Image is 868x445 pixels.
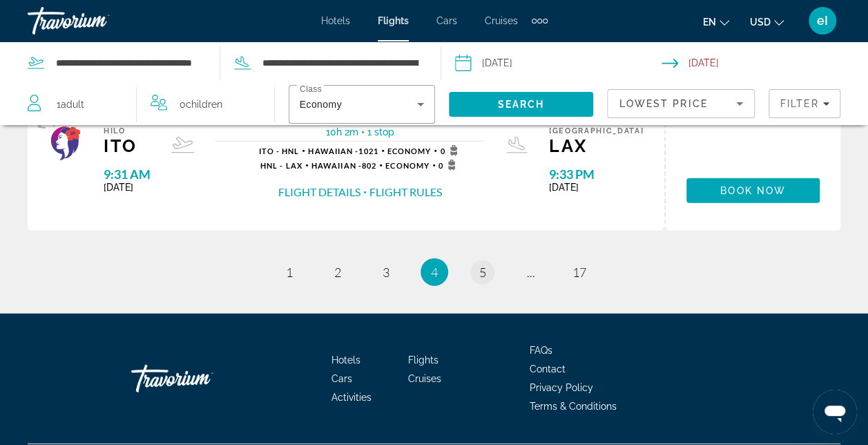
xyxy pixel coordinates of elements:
span: 9:31 AM [104,167,151,182]
span: ITO [104,135,151,156]
span: Book now [720,185,786,196]
span: Economy [300,99,342,110]
button: Extra navigation items [532,10,548,32]
button: Change language [703,12,729,32]
a: Cars [436,15,457,26]
a: Contact [530,363,566,375]
span: 17 [572,265,586,280]
button: User Menu [804,6,840,35]
span: 10h 2m [326,126,358,138]
button: Flight Rules [369,184,442,200]
img: Airline logo [48,126,83,161]
span: 0 [440,145,461,156]
span: 1 stop [367,126,394,138]
button: Select depart date [455,42,662,84]
a: FAQs [530,345,552,356]
span: Children [186,99,222,110]
span: LAX [549,135,644,156]
mat-label: Class [300,85,322,94]
button: Book now [686,178,820,203]
span: 9:33 PM [549,167,644,182]
button: Filters [769,89,840,118]
span: Hawaiian - [311,161,362,170]
mat-select: Sort by [619,95,743,112]
a: Privacy Policy [530,382,593,393]
button: Change currency [750,12,784,32]
span: USD [750,17,771,28]
span: Adult [61,99,84,110]
span: Hawaiian - [308,146,358,155]
span: [DATE] [104,182,151,193]
a: Cruises [485,15,518,26]
span: [DATE] [549,182,644,193]
span: Filter [780,98,819,109]
span: 0 [180,95,222,114]
span: ITO - HNL [258,146,299,155]
span: HNL - LAX [260,161,302,170]
a: Flights [378,15,409,26]
span: 3 [383,265,389,280]
a: Flights [408,354,438,366]
span: 1 [57,95,84,114]
iframe: Button to launch messaging window [813,390,857,434]
span: Economy [387,146,432,155]
span: Hilo [104,126,151,135]
a: Go Home [131,358,269,399]
button: Flight Details [278,184,360,200]
a: Cars [331,373,352,384]
span: en [703,17,716,28]
a: Hotels [321,15,350,26]
span: Lowest Price [619,98,707,109]
button: Travelers: 1 adult, 0 children [14,84,274,125]
span: 4 [431,265,438,280]
span: Economy [385,161,430,170]
span: [GEOGRAPHIC_DATA] [549,126,644,135]
button: Search [449,92,594,117]
nav: Pagination [28,258,840,286]
span: 802 [311,161,376,170]
span: 1021 [308,146,378,155]
a: Activities [331,392,372,403]
span: ... [527,265,535,280]
span: 2 [334,265,341,280]
span: Search [498,99,545,110]
a: Terms & Conditions [530,401,617,412]
span: 0 [438,160,460,171]
span: 5 [479,265,486,280]
span: 1 [286,265,293,280]
a: Travorium [28,3,166,39]
button: Select return date [662,42,868,84]
span: eI [817,14,828,28]
a: Hotels [331,354,360,366]
a: Cruises [408,373,441,384]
